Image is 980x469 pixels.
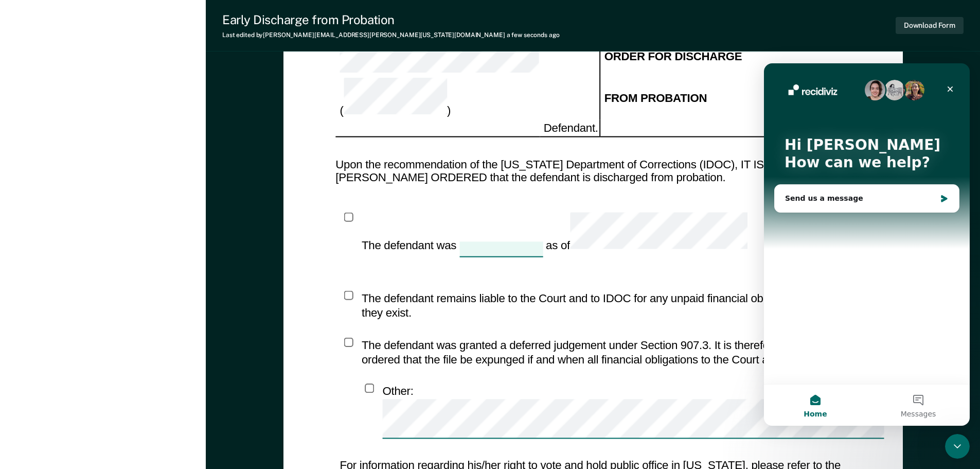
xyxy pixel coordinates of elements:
[362,337,851,367] div: The defendant was granted a deferred judgement under Section 907.3. It is therefore further order...
[362,213,747,257] div: The defendant was as of
[222,31,560,39] div: Last edited by [PERSON_NAME][EMAIL_ADDRESS][PERSON_NAME][US_STATE][DOMAIN_NAME]
[362,291,851,321] div: The defendant remains liable to the Court and to IDOC for any unpaid financial obligations should...
[507,31,560,39] span: a few seconds ago
[764,63,970,426] iframe: Intercom live chat
[599,77,952,119] td: FROM PROBATION
[539,119,599,136] td: Defendant.
[335,77,539,119] td: ( )
[945,434,970,459] iframe: Intercom live chat
[599,35,952,77] td: ORDER FOR DISCHARGE
[335,158,850,183] div: Upon the recommendation of the [US_STATE] Department of Corrections (IDOC), IT IS [PERSON_NAME] O...
[222,12,560,27] div: Early Discharge from Probation
[896,17,964,34] button: Download Form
